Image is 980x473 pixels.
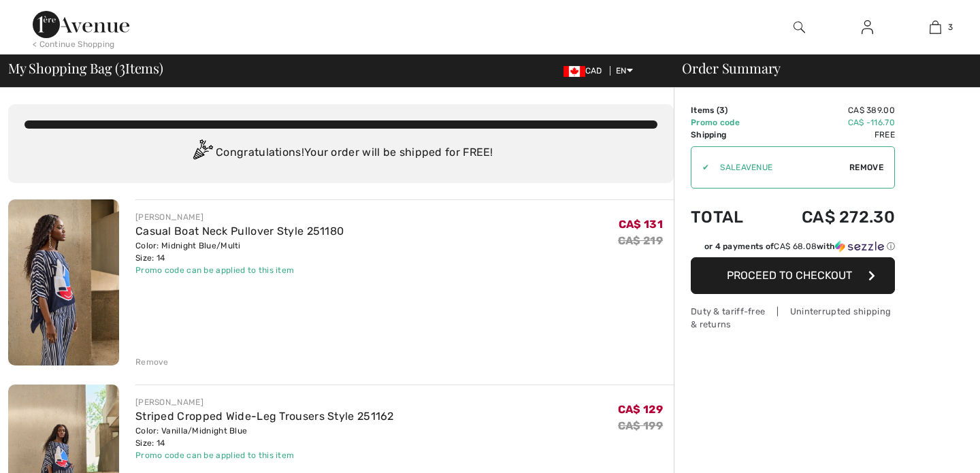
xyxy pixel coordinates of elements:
[835,240,884,252] img: Sezzle
[764,129,895,141] td: Free
[135,264,344,276] div: Promo code can be applied to this item
[189,140,216,167] img: Congratulation2.svg
[691,129,764,141] td: Shipping
[8,199,119,365] img: Casual Boat Neck Pullover Style 251180
[691,116,764,129] td: Promo code
[24,140,657,167] div: Congratulations! Your order will be shipped for FREE!
[691,305,895,331] div: Duty & tariff-free | Uninterrupted shipping & returns
[691,104,764,116] td: Items ( )
[851,19,884,36] a: Sign In
[727,269,852,282] span: Proceed to Checkout
[719,105,725,115] span: 3
[135,225,344,238] a: Casual Boat Neck Pullover Style 251180
[8,61,163,75] span: My Shopping Bag ( Items)
[774,242,817,251] span: CA$ 68.08
[691,161,709,174] div: ✔
[862,19,873,35] img: My Info
[563,66,585,77] img: Canadian Dollar
[135,396,394,408] div: [PERSON_NAME]
[618,419,663,432] s: CA$ 199
[135,356,169,368] div: Remove
[930,19,941,35] img: My Bag
[33,11,129,38] img: 1ère Avenue
[135,240,344,264] div: Color: Midnight Blue/Multi Size: 14
[619,218,663,231] span: CA$ 131
[764,104,895,116] td: CA$ 389.00
[618,234,663,247] s: CA$ 219
[691,257,895,294] button: Proceed to Checkout
[691,194,764,240] td: Total
[616,66,633,76] span: EN
[135,449,394,461] div: Promo code can be applied to this item
[135,425,394,449] div: Color: Vanilla/Midnight Blue Size: 14
[119,58,125,76] span: 3
[704,240,895,252] div: or 4 payments of with
[764,194,895,240] td: CA$ 272.30
[794,19,805,35] img: search the website
[764,116,895,129] td: CA$ -116.70
[563,66,608,76] span: CAD
[135,410,394,423] a: Striped Cropped Wide-Leg Trousers Style 251162
[618,403,663,416] span: CA$ 129
[709,147,849,188] input: Promo code
[948,21,953,33] span: 3
[135,211,344,223] div: [PERSON_NAME]
[691,240,895,257] div: or 4 payments ofCA$ 68.08withSezzle Click to learn more about Sezzle
[849,161,883,174] span: Remove
[33,38,115,50] div: < Continue Shopping
[666,61,972,75] div: Order Summary
[902,19,968,35] a: 3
